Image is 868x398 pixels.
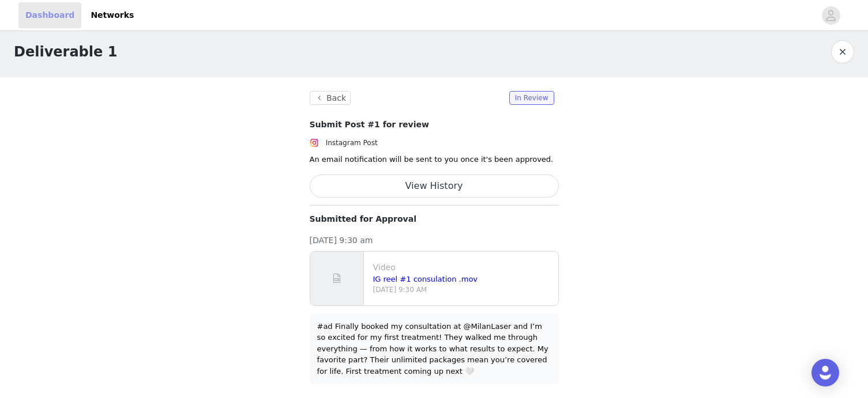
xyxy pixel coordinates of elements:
a: IG reel #1 consulation .mov [373,275,478,283]
h4: Submit Post #1 for review [310,119,559,131]
h1: Deliverable 1 [14,41,117,62]
span: In Review [509,91,554,105]
span: Instagram Post [326,139,378,147]
div: avatar [825,6,836,25]
a: Networks [84,2,141,28]
p: [DATE] 9:30 AM [373,285,554,295]
button: View History [310,175,559,198]
section: An email notification will be sent to you once it's been approved. [296,77,573,398]
div: #ad Finally booked my consultation at @MilanLaser and I’m so excited for my first treatment! They... [317,321,551,377]
a: Dashboard [18,2,81,28]
button: Back [310,91,351,105]
img: Instagram Icon [310,138,319,147]
p: Submitted for Approval [310,213,559,225]
div: Open Intercom Messenger [811,359,839,386]
p: [DATE] 9:30 am [310,234,559,247]
p: Video [373,261,554,274]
